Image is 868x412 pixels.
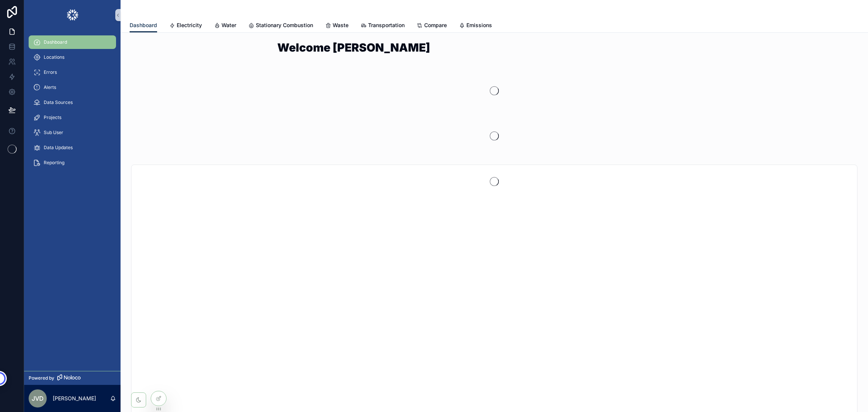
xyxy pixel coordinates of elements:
[459,18,492,34] a: Emissions
[32,394,44,403] span: JVd
[222,21,236,29] span: Water
[29,156,116,169] a: Reporting
[29,66,116,79] a: Errors
[29,111,116,124] a: Projects
[44,54,64,60] span: Locations
[29,375,54,381] span: Powered by
[169,18,202,34] a: Electricity
[177,21,202,29] span: Electricity
[44,145,73,151] span: Data Updates
[24,30,121,179] div: scrollable content
[44,84,56,90] span: Alerts
[29,141,116,154] a: Data Updates
[24,371,121,385] a: Powered by
[214,18,236,34] a: Water
[424,21,447,29] span: Compare
[361,18,405,34] a: Transportation
[44,69,57,75] span: Errors
[256,21,313,29] span: Stationary Combustion
[417,18,447,34] a: Compare
[29,35,116,49] a: Dashboard
[466,21,492,29] span: Emissions
[29,81,116,94] a: Alerts
[29,50,116,64] a: Locations
[44,160,64,166] span: Reporting
[277,42,711,53] h1: Welcome [PERSON_NAME]
[44,130,63,136] span: Sub User
[130,21,157,29] span: Dashboard
[325,18,348,34] a: Waste
[66,9,79,21] img: App logo
[368,21,405,29] span: Transportation
[44,114,61,121] span: Projects
[44,39,67,45] span: Dashboard
[130,18,157,33] a: Dashboard
[44,99,73,105] span: Data Sources
[29,126,116,139] a: Sub User
[29,96,116,109] a: Data Sources
[248,18,313,34] a: Stationary Combustion
[333,21,348,29] span: Waste
[53,395,96,402] p: [PERSON_NAME]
